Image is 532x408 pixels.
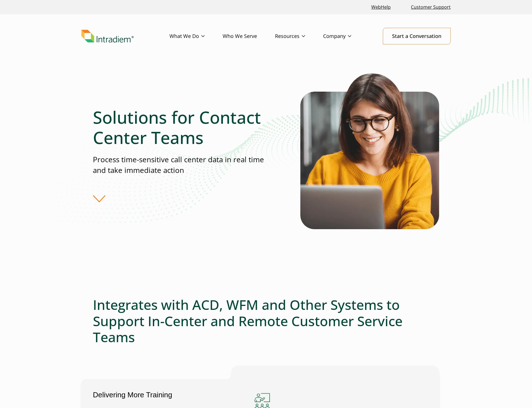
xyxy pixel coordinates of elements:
a: Start a Conversation [383,28,451,44]
h1: Solutions for Contact Center Teams [93,107,266,148]
a: Resources [275,28,323,44]
img: Intradiem [81,30,134,43]
p: Process time-sensitive call center data in real time and take immediate action [93,154,266,175]
a: Company [323,28,369,44]
h2: Integrates with ACD, WFM and Other Systems to Support In-Center and Remote Customer Service Teams [93,297,439,345]
a: What We Do [169,28,223,44]
img: Woman wearing glasses looking at contact center automation solutions on her laptop [300,67,439,229]
a: Who We Serve [223,28,275,44]
a: Link to homepage of Intradiem [81,30,169,43]
a: Link opens in a new window [369,1,393,13]
a: Customer Support [409,1,453,13]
